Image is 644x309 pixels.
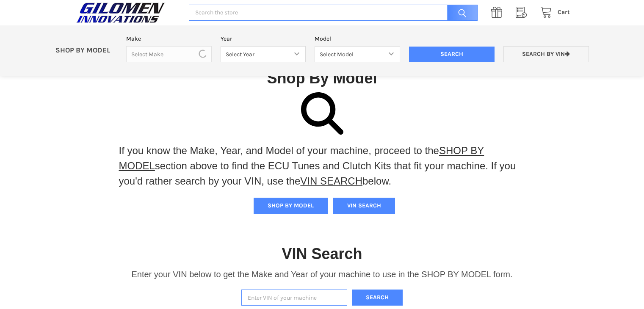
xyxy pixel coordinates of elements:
img: GILOMEN INNOVATIONS [74,2,167,23]
p: Enter your VIN below to get the Make and Year of your machine to use in the SHOP BY MODEL form. [131,268,512,281]
a: Search by VIN [503,46,589,63]
h1: VIN Search [282,244,362,263]
label: Model [315,34,400,43]
label: Year [221,34,306,43]
label: Make [126,34,212,43]
p: SHOP BY MODEL [51,46,122,55]
button: VIN SEARCH [333,198,395,214]
button: SHOP BY MODEL [254,198,328,214]
span: Cart [558,8,570,16]
p: If you know the Make, Year, and Model of your machine, proceed to the section above to find the E... [119,143,525,189]
input: Search the store [189,5,477,21]
a: GILOMEN INNOVATIONS [74,2,180,23]
a: Cart [536,7,570,18]
input: Enter VIN of your machine [241,290,347,306]
a: SHOP BY MODEL [119,145,484,171]
h1: Shop By Model [74,69,569,88]
button: Search [352,290,403,306]
input: Search [409,47,495,63]
a: VIN SEARCH [300,175,362,187]
input: Search [443,5,478,21]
